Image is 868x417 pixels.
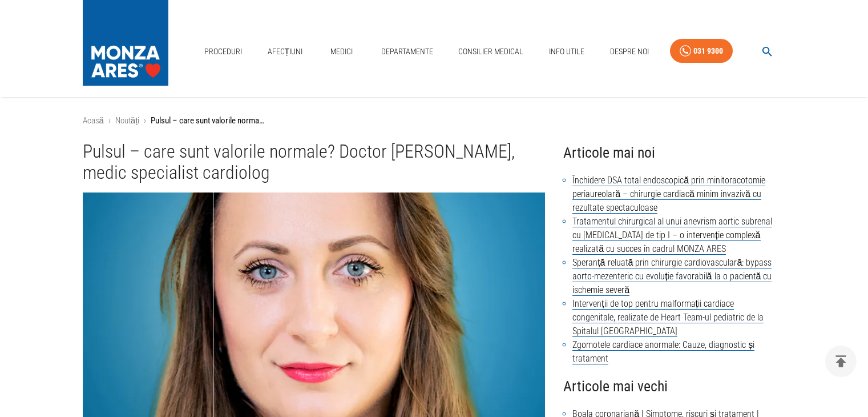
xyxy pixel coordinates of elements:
[563,375,785,398] h4: Articole mai vechi
[670,39,733,63] a: 031 9300
[144,114,146,127] li: ›
[108,114,111,127] li: ›
[572,298,764,337] a: Intervenții de top pentru malformații cardiace congenitale, realizate de Heart Team-ul pediatric ...
[115,115,140,126] a: Noutăți
[563,141,785,165] h4: Articole mai noi
[572,339,754,364] a: Zgomotele cardiace anormale: Cauze, diagnostic și tratament
[572,175,765,214] a: Închidere DSA total endoscopică prin minitoracotomie periaureolară – chirurgie cardiacă minim inv...
[454,40,528,63] a: Consilier Medical
[693,44,723,58] div: 031 9300
[605,40,653,63] a: Despre Noi
[83,115,104,126] a: Acasă
[200,40,247,63] a: Proceduri
[825,346,857,377] button: delete
[83,114,786,127] nav: breadcrumb
[572,216,772,255] a: Tratamentul chirurgical al unui anevrism aortic subrenal cu [MEDICAL_DATA] de tip I – o intervenț...
[572,257,772,296] a: Speranță reluată prin chirurgie cardiovasculară: bypass aorto-mezenteric cu evoluție favorabilă l...
[151,114,265,127] p: Pulsul – care sunt valorile normale? Doctor [PERSON_NAME], medic specialist cardiolog
[263,40,308,63] a: Afecțiuni
[544,40,589,63] a: Info Utile
[377,40,438,63] a: Departamente
[83,141,546,184] h1: Pulsul – care sunt valorile normale? Doctor [PERSON_NAME], medic specialist cardiolog
[324,40,360,63] a: Medici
